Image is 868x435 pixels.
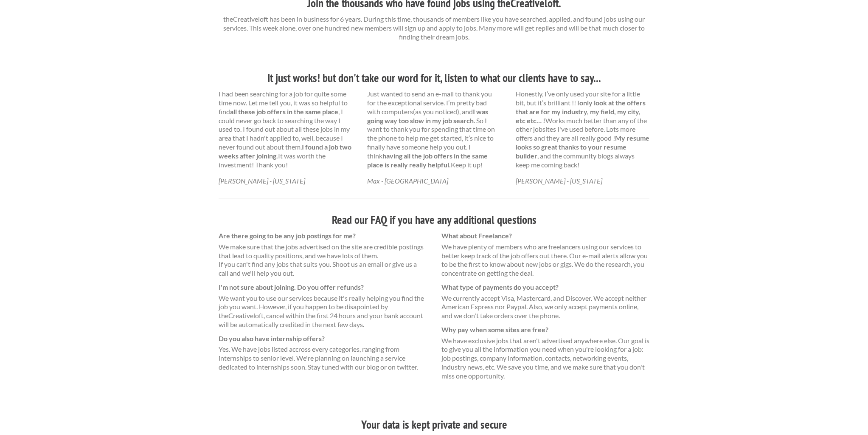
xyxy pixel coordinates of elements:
strong: I was going way too slow in my job search [367,107,488,124]
dd: We have plenty of members who are freelancers using our services to better keep track of the job ... [441,243,649,278]
dt: Why pay when some sites are free? [441,325,649,334]
cite: Max - [GEOGRAPHIC_DATA] [367,177,448,185]
strong: having all the job offers in the same place is really really helpful. [367,152,488,169]
dt: What type of payments do you accept? [441,283,649,292]
cite: [PERSON_NAME] - [US_STATE] [219,177,305,185]
p: Just wanted to send an e-mail to thank you for the exceptional service. I’m pretty bad with compu... [367,90,501,169]
dt: Are there going to be any job postings for me? [219,232,427,240]
dt: Do you also have internship offers? [219,334,427,343]
p: theCreativeloft has been in business for 6 years. During this time, thousands of members like you... [219,15,649,41]
strong: all these job offers in the same place [230,107,338,116]
dd: We make sure that the jobs advertised on the site are credible postings that lead to quality posi... [219,243,427,278]
h3: Read our FAQ if you have any additional questions [219,212,649,228]
dd: Yes. We have jobs listed accross every categories, ranging from internships to senior level. We'r... [219,345,427,371]
dd: We currently accept Visa, Mastercard, and Discover. We accept neither American Express nor Paypal... [441,294,649,320]
dt: I'm not sure about joining. Do you offer refunds? [219,283,427,292]
p: Honestly, I’ve only used your site for a little bit, but it’s brilliant !! I Works much better th... [516,90,649,169]
h3: It just works! but don't take our word for it, listen to what our clients have to say... [219,70,649,86]
dd: We want you to use our services because it's really helping you find the job you want. However, i... [219,294,427,329]
strong: My resume looks so great thanks to your resume builder [516,134,649,160]
strong: only look at the offers that are for my industry, my field, my city, etc etc… ! [516,99,646,124]
p: I had been searching for a job for quite some time now. Let me tell you, it was so helpful to fin... [219,90,352,169]
dt: What about Freelance? [441,232,649,240]
cite: [PERSON_NAME] - [US_STATE] [516,177,602,185]
strong: I found a job two weeks after joining. [219,143,351,160]
h3: Your data is kept private and secure [219,417,649,433]
dd: We have exclusive jobs that aren't advertised anywhere else. Our goal is to give you all the info... [441,336,649,381]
